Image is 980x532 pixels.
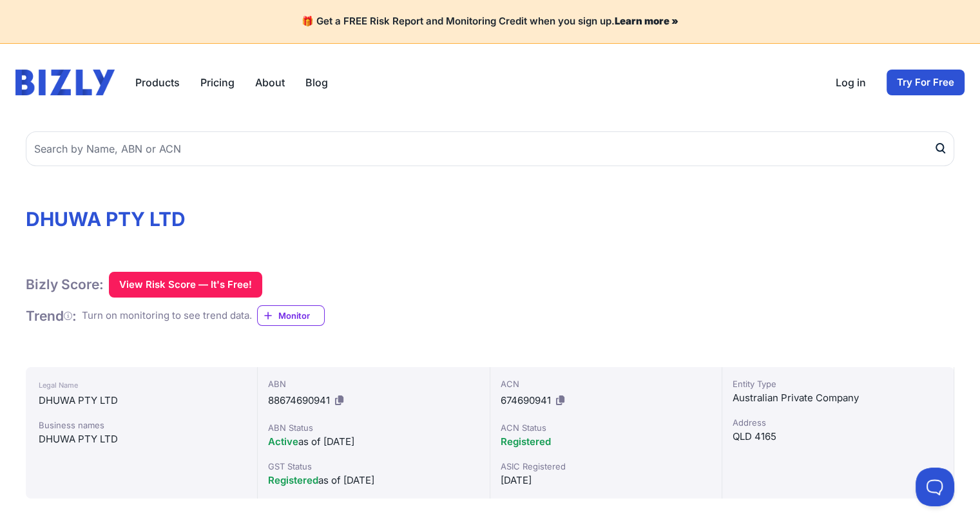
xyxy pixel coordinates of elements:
[887,70,965,95] a: Try For Free
[200,75,235,90] a: Pricing
[268,394,330,406] span: 88674690941
[26,131,954,166] input: Search by Name, ABN or ACN
[135,75,180,90] button: Products
[82,309,252,323] div: Turn on monitoring to see trend data.
[255,75,285,90] a: About
[836,75,866,90] a: Log in
[501,435,551,448] span: Registered
[26,307,77,325] h1: Trend :
[26,207,954,231] h1: DHUWA PTY LTD
[268,377,479,390] div: ABN
[268,434,479,450] div: as of [DATE]
[733,429,943,444] div: QLD 4165
[916,468,954,506] iframe: Toggle Customer Support
[39,419,244,432] div: Business names
[268,474,318,486] span: Registered
[268,473,479,488] div: as of [DATE]
[501,421,711,434] div: ACN Status
[268,421,479,434] div: ABN Status
[501,394,551,406] span: 674690941
[109,272,262,298] button: View Risk Score — It's Free!
[39,377,244,393] div: Legal Name
[501,377,711,390] div: ACN
[733,377,943,390] div: Entity Type
[39,432,244,447] div: DHUWA PTY LTD
[501,473,711,488] div: [DATE]
[39,393,244,408] div: DHUWA PTY LTD
[733,416,943,429] div: Address
[733,390,943,406] div: Australian Private Company
[26,276,104,293] h1: Bizly Score:
[278,309,324,322] span: Monitor
[268,460,479,473] div: GST Status
[268,435,298,448] span: Active
[501,460,711,473] div: ASIC Registered
[615,15,678,27] a: Learn more »
[305,75,328,90] a: Blog
[257,305,325,326] a: Monitor
[15,15,965,28] h4: 🎁 Get a FREE Risk Report and Monitoring Credit when you sign up.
